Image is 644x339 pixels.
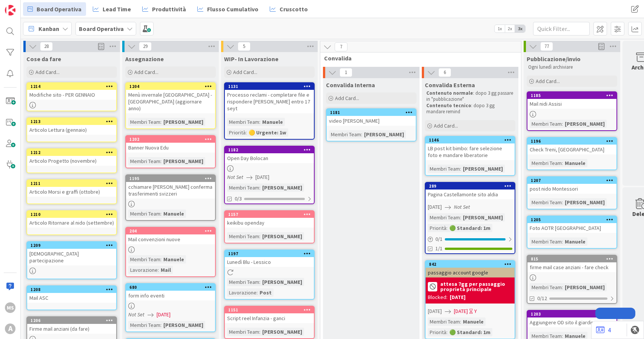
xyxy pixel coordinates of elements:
[426,183,515,190] div: 289
[450,293,466,301] div: [DATE]
[27,180,116,197] div: 1211Articolo Morsi e graffi (ottobre)
[426,261,515,277] div: 842passaggio account google
[361,130,362,139] span: :
[27,118,116,125] div: 1213
[129,285,215,290] div: 680
[426,183,515,199] div: 289Pagina Castellamonte sito aldia
[31,119,116,124] div: 1213
[134,69,158,76] span: Add Card...
[335,95,359,102] span: Add Card...
[460,213,461,222] span: :
[426,268,515,277] div: passaggio account google
[31,243,116,248] div: 1209
[225,307,314,323] div: 1151Script reel Infanzia - ganci
[126,83,215,113] div: 1204Menù invernale [GEOGRAPHIC_DATA] - [GEOGRAPHIC_DATA] (aggiornare anno)
[527,177,616,194] div: 1207post nido Montessori
[531,139,616,144] div: 1196
[426,102,471,109] strong: Contenuto tecnico
[447,328,492,336] div: 🟢 Standard: 1m
[129,176,215,181] div: 1195
[247,128,288,137] div: 🟡 Urgente: 1w
[27,149,116,156] div: 1212
[537,294,547,302] span: 0/12
[327,109,416,126] div: 1181video [PERSON_NAME]
[27,118,116,135] div: 1213Articolo Lettura (gennaio)
[79,25,124,32] b: Board Operativa
[447,224,492,232] div: 🟢 Standard: 1m
[125,55,164,63] span: Assegnazione
[228,212,314,217] div: 1157
[225,146,314,153] div: 1182
[533,22,590,35] input: Quick Filter...
[259,278,260,286] span: :
[515,25,525,32] span: 3x
[259,328,260,336] span: :
[27,324,116,334] div: Firme mail anziani (da fare)
[129,137,215,142] div: 1202
[225,211,314,228] div: 1157keikibu openday
[428,328,446,336] div: Priorità
[563,198,607,206] div: [PERSON_NAME]
[562,283,563,291] span: :
[27,317,116,334] div: 1206Firme mail anziani (da fare)
[260,232,304,240] div: [PERSON_NAME]
[193,2,263,16] a: Flusso Cumulativo
[227,183,259,192] div: Membri Team
[159,266,173,274] div: Mail
[440,281,512,292] b: attesa 7gg per passaggio proprietà principale
[531,311,616,317] div: 1203
[160,157,161,165] span: :
[527,92,616,99] div: 1185
[225,313,314,323] div: Script reel Infanzia - ganci
[527,92,616,109] div: 1185Mail nidi Assisi
[129,228,215,234] div: 204
[428,307,442,315] span: [DATE]
[5,302,15,313] div: MS
[228,307,314,313] div: 1151
[446,224,447,232] span: :
[340,68,352,77] span: 1
[227,278,259,286] div: Membri Team
[562,120,563,128] span: :
[228,147,314,153] div: 1182
[435,245,443,253] span: 1/1
[128,157,160,165] div: Membri Team
[126,284,215,291] div: 680
[161,157,205,165] div: [PERSON_NAME]
[429,262,515,267] div: 842
[26,55,61,63] span: Cose da fare
[563,283,607,291] div: [PERSON_NAME]
[227,118,259,126] div: Membri Team
[126,234,215,244] div: Mail convenzioni nuove
[128,255,160,263] div: Membri Team
[27,286,116,293] div: 1208
[37,5,81,14] span: Board Operativa
[527,138,616,154] div: 1196Check Treni, [GEOGRAPHIC_DATA]
[527,138,616,145] div: 1196
[126,136,215,153] div: 1202Banner Nuova Edu
[329,130,361,139] div: Membri Team
[27,90,116,100] div: Modifiche sito - PER GENNAIO
[530,283,562,291] div: Membri Team
[426,103,514,115] p: : dopo 3 gg mandare remind
[330,110,416,115] div: 1181
[563,237,587,246] div: Manuele
[126,136,215,143] div: 1202
[158,266,159,274] span: :
[527,256,616,262] div: 815
[225,83,314,90] div: 1131
[227,174,243,180] i: Not Set
[562,159,563,167] span: :
[23,2,86,16] a: Board Operativa
[225,146,314,163] div: 1182Open Day Bolocan
[139,42,152,51] span: 29
[527,145,616,154] div: Check Treni, [GEOGRAPHIC_DATA]
[138,2,191,16] a: Produttività
[225,83,314,113] div: 1131Processo reclami - completare file e rispondere [PERSON_NAME] entro 17 seyt
[258,288,274,297] div: Post
[128,311,144,318] i: Not Set
[428,213,460,222] div: Membri Team
[27,211,116,218] div: 1210
[161,321,205,329] div: [PERSON_NAME]
[225,153,314,163] div: Open Day Bolocan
